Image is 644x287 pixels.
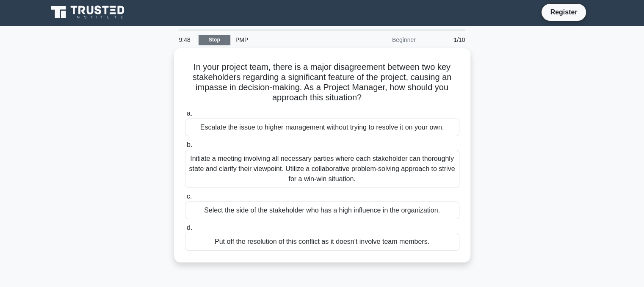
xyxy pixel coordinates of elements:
[187,141,192,148] span: b.
[185,150,459,188] div: Initiate a meeting involving all necessary parties where each stakeholder can thoroughly state an...
[421,31,470,48] div: 1/10
[187,224,192,231] span: d.
[185,119,459,136] div: Escalate the issue to higher management without trying to resolve it on your own.
[184,62,460,103] h5: In your project team, there is a major disagreement between two key stakeholders regarding a sign...
[545,7,582,17] a: Register
[230,31,347,48] div: PMP
[347,31,421,48] div: Beginner
[199,35,230,45] a: Stop
[187,193,192,200] span: c.
[185,233,459,251] div: Put off the resolution of this conflict as it doesn't involve team members.
[174,31,199,48] div: 9:48
[185,201,459,219] div: Select the side of the stakeholder who has a high influence in the organization.
[187,110,192,117] span: a.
